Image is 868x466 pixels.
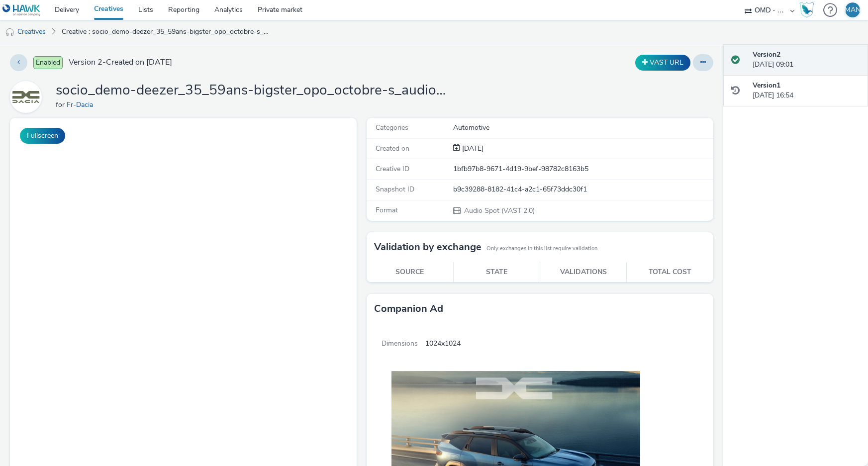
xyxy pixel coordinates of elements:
[367,324,425,364] span: Dimensions
[540,262,627,282] th: Validations
[374,301,443,316] h3: Companion Ad
[376,205,398,215] span: Format
[453,164,712,174] div: 1bfb97b8-9671-4d19-9bef-98782c8163b5
[367,262,453,282] th: Source
[57,20,274,44] a: Creative : socio_demo-deezer_35_59ans-bigster_opo_octobre-s_audio1-pcc-nd-na-cpm-30_no_skip
[627,262,713,282] th: Total cost
[453,123,712,133] div: Automotive
[11,83,40,111] img: Fr-Dacia
[753,81,860,101] div: [DATE] 16:54
[453,262,540,282] th: State
[10,92,46,101] a: Fr-Dacia
[67,100,97,109] a: Fr-Dacia
[425,324,461,364] span: 1024x1024
[799,2,814,18] img: Hawk Academy
[20,128,65,144] button: Fullscreen
[460,144,483,154] div: Creation 29 September 2025, 16:54
[374,240,482,255] h3: Validation by exchange
[2,4,41,16] img: undefined Logo
[753,50,780,59] strong: Version 2
[376,144,409,153] span: Created on
[633,55,693,71] div: Duplicate the creative as a VAST URL
[460,144,483,153] span: [DATE]
[845,2,861,17] div: MAN
[5,27,15,37] img: audio
[486,245,597,253] small: Only exchanges in this list require validation
[56,81,454,100] h1: socio_demo-deezer_35_59ans-bigster_opo_octobre-s_audio1-pcc-nd-na-cpm-30_no_skip
[69,57,172,68] span: Version 2 - Created on [DATE]
[376,123,408,132] span: Categories
[376,185,414,194] span: Snapshot ID
[453,185,712,194] div: b9c39288-8182-41c4-a2c1-65f73ddc30f1
[376,164,409,174] span: Creative ID
[463,206,535,215] span: Audio Spot (VAST 2.0)
[56,100,67,109] span: for
[799,2,818,18] a: Hawk Academy
[33,56,63,69] span: Enabled
[635,55,690,71] button: VAST URL
[753,81,780,90] strong: Version 1
[753,50,860,70] div: [DATE] 09:01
